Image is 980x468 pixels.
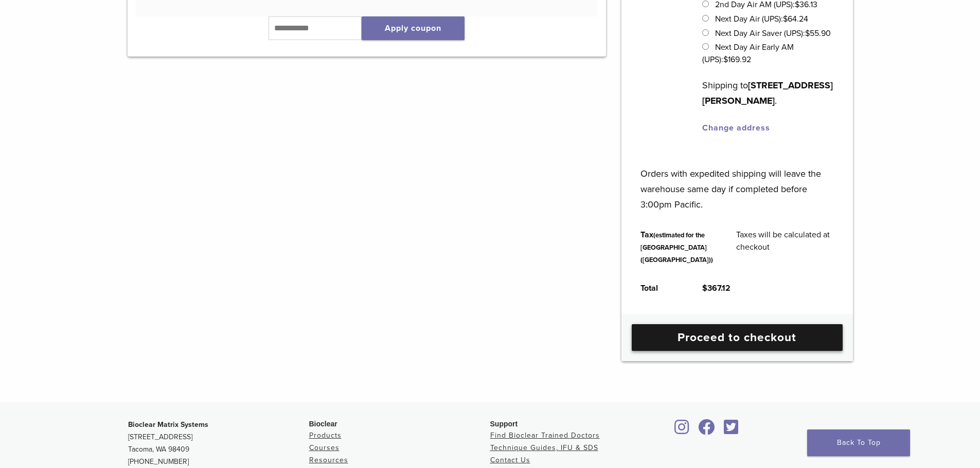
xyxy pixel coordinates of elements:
[805,28,831,39] bdi: 55.90
[715,28,831,39] label: Next Day Air Saver (UPS):
[640,151,833,212] p: Orders with expedited shipping will leave the warehouse same day if completed before 3:00pm Pacific.
[783,14,788,24] span: $
[309,420,337,428] span: Bioclear
[725,220,845,274] td: Taxes will be calculated at checkout
[702,42,793,65] label: Next Day Air Early AM (UPS):
[632,324,843,351] a: Proceed to checkout
[629,220,725,274] th: Tax
[702,78,833,108] p: Shipping to .
[309,456,348,464] a: Resources
[695,425,719,436] a: Bioclear
[702,123,770,133] a: Change address
[490,431,600,440] a: Find Bioclear Trained Doctors
[702,283,707,293] span: $
[309,431,342,440] a: Products
[671,425,693,436] a: Bioclear
[362,16,465,40] button: Apply coupon
[490,456,530,464] a: Contact Us
[721,425,742,436] a: Bioclear
[629,274,691,303] th: Total
[783,14,808,24] bdi: 64.24
[309,443,340,452] a: Courses
[128,419,309,468] p: [STREET_ADDRESS] Tacoma, WA 98409 [PHONE_NUMBER]
[702,80,833,106] strong: [STREET_ADDRESS][PERSON_NAME]
[640,231,713,264] small: (estimated for the [GEOGRAPHIC_DATA] ([GEOGRAPHIC_DATA]))
[702,283,730,293] bdi: 367.12
[128,420,208,429] strong: Bioclear Matrix Systems
[490,420,518,428] span: Support
[807,429,910,456] a: Back To Top
[805,28,810,39] span: $
[723,54,751,65] bdi: 169.92
[723,54,728,65] span: $
[490,443,598,452] a: Technique Guides, IFU & SDS
[715,14,808,24] label: Next Day Air (UPS):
